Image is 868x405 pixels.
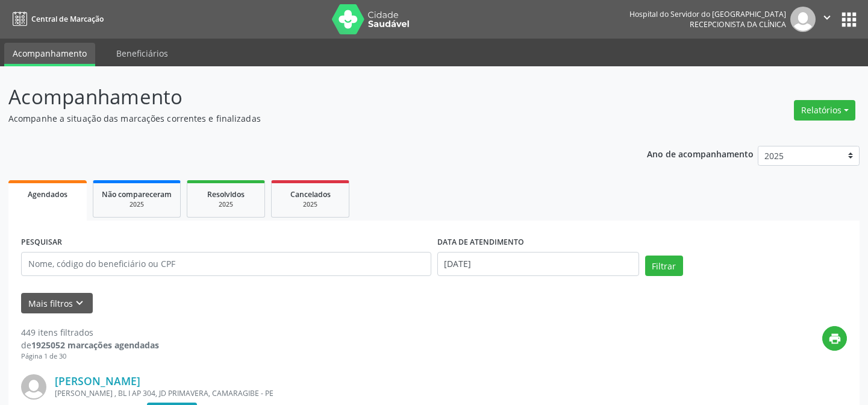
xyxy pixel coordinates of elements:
[21,339,159,351] div: de
[102,189,172,199] span: Não compareceram
[280,200,340,209] div: 2025
[820,11,834,24] i: 
[196,200,256,209] div: 2025
[21,374,46,400] img: img
[822,326,847,351] button: print
[31,339,159,351] strong: 1925052 marcações agendadas
[828,332,841,345] i: print
[437,252,639,276] input: Selecione um intervalo
[645,256,683,276] button: Filtrar
[816,7,838,32] button: 
[21,351,159,362] div: Página 1 de 30
[55,388,666,398] div: [PERSON_NAME] , BL I AP 304, JD PRIMAVERA, CAMARAGIBE - PE
[21,233,62,252] label: PESQUISAR
[8,112,604,125] p: Acompanhe a situação das marcações correntes e finalizadas
[794,100,855,121] button: Relatórios
[73,297,86,310] i: keyboard_arrow_down
[102,200,172,209] div: 2025
[21,293,93,314] button: Mais filtroskeyboard_arrow_down
[55,374,140,388] a: [PERSON_NAME]
[629,9,786,19] div: Hospital do Servidor do [GEOGRAPHIC_DATA]
[21,326,159,339] div: 449 itens filtrados
[647,146,754,161] p: Ano de acompanhamento
[8,82,604,112] p: Acompanhamento
[437,233,524,252] label: DATA DE ATENDIMENTO
[690,19,786,30] span: Recepcionista da clínica
[108,43,176,64] a: Beneficiários
[8,9,104,29] a: Central de Marcação
[207,189,245,199] span: Resolvidos
[28,189,67,199] span: Agendados
[21,252,431,276] input: Nome, código do beneficiário ou CPF
[790,7,816,32] img: img
[290,189,331,199] span: Cancelados
[4,43,95,66] a: Acompanhamento
[31,14,104,24] span: Central de Marcação
[838,9,860,30] button: apps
